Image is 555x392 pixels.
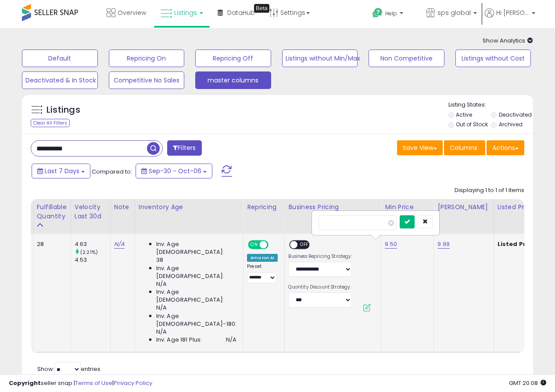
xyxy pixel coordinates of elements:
[247,203,281,212] div: Repricing
[282,50,358,67] button: Listings without Min/Max
[9,379,152,388] div: seller snap | |
[156,328,167,336] span: N/A
[37,203,67,221] div: Fulfillable Quantity
[247,254,278,262] div: Amazon AI
[450,143,477,152] span: Columns
[114,203,131,212] div: Note
[47,104,80,116] h5: Listings
[156,336,202,344] span: Inv. Age 181 Plus:
[227,8,255,17] span: DataHub
[254,4,269,13] div: Tooltip anchor
[80,249,98,256] small: (2.21%)
[37,365,100,373] span: Show: entries
[249,241,260,249] span: ON
[174,8,197,17] span: Listings
[22,71,98,89] button: Deactivated & In Stock
[437,203,490,212] div: [PERSON_NAME]
[149,167,201,175] span: Sep-30 - Oct-06
[455,50,531,67] button: Listings without Cost
[267,241,281,249] span: OFF
[118,8,146,17] span: Overview
[499,121,523,128] label: Archived
[372,7,383,18] i: Get Help
[288,253,352,260] label: Business Repricing Strategy:
[448,101,533,109] p: Listing States:
[437,240,450,249] a: 9.99
[385,240,397,249] a: 9.50
[456,121,488,128] label: Out of Stock
[9,379,41,387] strong: Copyright
[156,304,167,312] span: N/A
[437,8,471,17] span: sps global
[156,264,236,280] span: Inv. Age [DEMOGRAPHIC_DATA]:
[369,50,444,67] button: Non Competitive
[496,8,529,17] span: Hi [PERSON_NAME]
[109,50,185,67] button: Repricing On
[365,1,418,28] a: Help
[485,8,535,28] a: Hi [PERSON_NAME]
[75,240,110,248] div: 4.63
[45,167,79,175] span: Last 7 Days
[167,140,201,156] button: Filters
[37,240,64,248] div: 28
[156,256,163,264] span: 38
[32,164,90,178] button: Last 7 Days
[483,36,533,45] span: Show Analytics
[136,164,212,178] button: Sep-30 - Oct-06
[226,336,236,344] span: N/A
[487,140,524,155] button: Actions
[114,240,125,249] a: N/A
[444,140,485,155] button: Columns
[31,119,70,127] div: Clear All Filters
[397,140,443,155] button: Save View
[385,203,430,212] div: Min Price
[385,10,397,17] span: Help
[75,256,110,264] div: 4.53
[156,240,236,256] span: Inv. Age [DEMOGRAPHIC_DATA]:
[455,186,524,195] div: Displaying 1 to 1 of 1 items
[288,203,377,212] div: Business Pricing
[114,379,152,387] a: Privacy Policy
[139,203,240,212] div: Inventory Age
[22,50,98,67] button: Default
[499,111,532,118] label: Deactivated
[156,288,236,304] span: Inv. Age [DEMOGRAPHIC_DATA]:
[298,241,312,249] span: OFF
[288,284,352,290] label: Quantity Discount Strategy:
[109,71,185,89] button: Competitive No Sales
[156,312,236,328] span: Inv. Age [DEMOGRAPHIC_DATA]-180:
[247,264,278,283] div: Preset:
[456,111,472,118] label: Active
[498,240,537,248] b: Listed Price:
[156,280,167,288] span: N/A
[509,379,546,387] span: 2025-10-14 20:08 GMT
[195,50,271,67] button: Repricing Off
[195,71,271,89] button: master columns
[75,379,112,387] a: Terms of Use
[92,167,132,176] span: Compared to:
[75,203,107,221] div: Velocity Last 30d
